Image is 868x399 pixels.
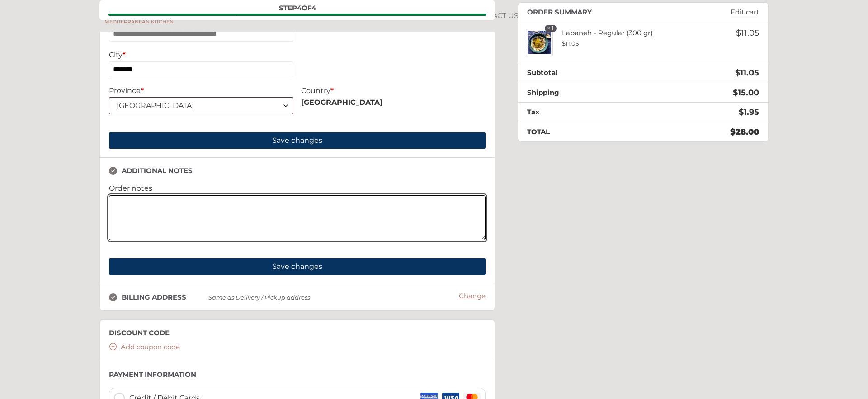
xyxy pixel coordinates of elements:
[109,258,486,275] button: Save changes
[108,5,486,11] div: Step of
[733,88,759,98] span: 15.00
[297,14,392,16] span: Billing address
[730,127,736,137] span: $
[736,28,759,38] bdi: 11.05
[739,107,744,117] span: $
[392,14,486,16] span: Payment information
[109,132,486,149] button: Save changes
[726,8,764,16] a: Edit cart
[553,29,695,47] div: Labaneh - Regular (300 gr)
[735,68,740,78] span: $
[518,63,647,83] th: Subtotal
[301,86,486,95] label: Country
[730,127,759,137] bdi: 28.00
[527,8,592,16] h3: Order summary
[109,51,293,59] label: City
[208,294,310,301] em: Same as Delivery / Pickup address
[109,167,208,175] h3: Additional notes
[518,83,647,103] th: Shipping
[311,4,316,12] span: 4
[562,40,566,47] span: $
[735,68,759,78] bdi: 11.05
[739,107,759,117] bdi: 1.95
[109,86,293,95] label: Province
[109,184,486,192] label: Order notes
[526,29,553,56] img: Labaneh
[297,4,302,12] span: 4
[141,86,144,95] abbr: required
[736,28,741,38] span: $
[470,5,521,26] a: CONTACT US
[109,97,293,114] span: Province
[109,98,293,114] span: Ontario
[301,98,382,107] strong: [GEOGRAPHIC_DATA]
[545,25,557,32] strong: × 1
[108,14,203,16] span: Contact details
[109,329,486,337] h3: Discount code
[203,14,297,16] span: Delivery / Pickup address
[99,284,495,311] section: Billing address
[109,293,208,301] h3: Billing address
[562,40,579,47] bdi: 11.05
[109,371,486,379] h3: Payment Information
[109,343,180,351] a: Add coupon code
[733,88,738,98] span: $
[518,122,647,141] th: Total
[99,19,179,24] h2: MEDITERRANEAN KITCHEN
[123,51,126,59] abbr: required
[454,290,490,302] a: Change: Billing address
[518,103,647,122] th: Tax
